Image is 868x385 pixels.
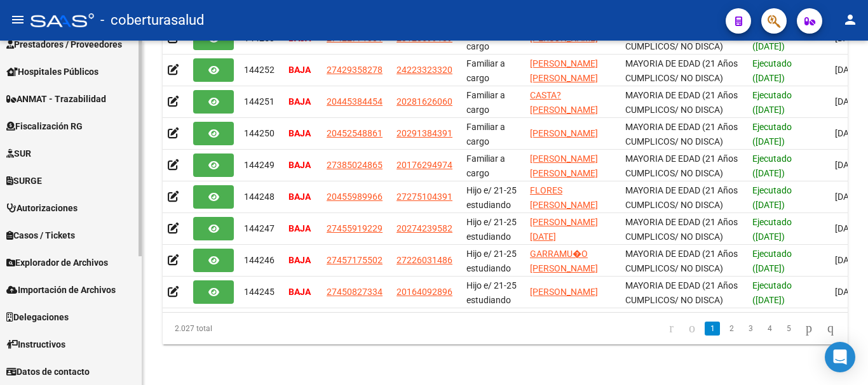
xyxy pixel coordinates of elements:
[835,128,861,138] span: [DATE]
[530,153,598,178] span: [PERSON_NAME] [PERSON_NAME]
[327,96,383,107] span: 20445384454
[752,90,792,115] span: Ejecutado ([DATE])
[835,65,861,75] span: [DATE]
[327,160,383,170] span: 27385024865
[779,318,798,339] li: page 5
[244,223,275,233] span: 144247
[6,92,106,106] span: ANMAT - Trazabilidad
[752,185,792,210] span: Ejecutado ([DATE])
[530,217,598,242] span: [PERSON_NAME][DATE]
[835,96,861,107] span: [DATE]
[530,287,598,297] span: [PERSON_NAME]
[683,322,701,336] a: go to previous page
[705,322,720,336] a: 1
[288,65,311,75] strong: BAJA
[724,322,739,336] a: 2
[762,322,777,336] a: 4
[397,192,452,202] span: 27275104391
[6,365,90,379] span: Datos de contacto
[6,65,98,79] span: Hospitales Públicos
[397,65,452,75] span: 24223323320
[530,185,598,210] span: FLORES [PERSON_NAME]
[288,255,311,265] strong: BAJA
[466,153,505,178] span: Familiar a cargo
[244,255,275,265] span: 144246
[327,223,383,233] span: 27455919229
[752,249,792,273] span: Ejecutado ([DATE])
[781,322,796,336] a: 5
[530,90,598,115] span: CASTA?[PERSON_NAME]
[397,255,452,265] span: 27226031486
[6,147,31,160] span: SUR
[327,255,383,265] span: 27457175502
[625,122,738,147] span: MAYORIA DE EDAD (21 Años CUMPLICOS/ NO DISCA)
[288,128,311,138] strong: BAJA
[327,128,383,138] span: 20452548861
[663,322,679,336] a: go to first page
[703,318,722,339] li: page 1
[10,12,25,27] mat-icon: menu
[466,249,517,273] span: Hijo e/ 21-25 estudiando
[835,223,861,233] span: [DATE]
[244,128,275,138] span: 144250
[6,37,122,51] span: Prestadores / Proveedores
[6,256,108,270] span: Explorador de Archivos
[752,122,792,147] span: Ejecutado ([DATE])
[466,90,505,115] span: Familiar a cargo
[244,160,275,170] span: 144249
[288,223,311,233] strong: BAJA
[288,287,311,297] strong: BAJA
[244,287,275,297] span: 144245
[397,160,452,170] span: 20176294974
[625,217,738,242] span: MAYORIA DE EDAD (21 Años CUMPLICOS/ NO DISCA)
[741,318,760,339] li: page 3
[288,192,311,202] strong: BAJA
[244,96,275,107] span: 144251
[6,337,65,351] span: Instructivos
[466,185,517,210] span: Hijo e/ 21-25 estudiando
[843,12,858,27] mat-icon: person
[760,318,779,339] li: page 4
[466,280,517,305] span: Hijo e/ 21-25 estudiando
[466,217,517,242] span: Hijo e/ 21-25 estudiando
[466,58,505,83] span: Familiar a cargo
[466,122,505,147] span: Familiar a cargo
[835,192,861,202] span: [DATE]
[835,160,861,170] span: [DATE]
[625,185,738,210] span: MAYORIA DE EDAD (21 Años CUMPLICOS/ NO DISCA)
[722,318,741,339] li: page 2
[397,287,452,297] span: 20164092896
[530,58,598,83] span: [PERSON_NAME] [PERSON_NAME]
[530,249,598,273] span: GARRAMU�O [PERSON_NAME]
[752,280,792,305] span: Ejecutado ([DATE])
[163,313,297,344] div: 2.027 total
[397,128,452,138] span: 20291384391
[625,153,738,178] span: MAYORIA DE EDAD (21 Años CUMPLICOS/ NO DISCA)
[752,153,792,178] span: Ejecutado ([DATE])
[835,287,861,297] span: [DATE]
[6,201,78,215] span: Autorizaciones
[288,96,311,107] strong: BAJA
[752,58,792,83] span: Ejecutado ([DATE])
[825,342,855,372] div: Open Intercom Messenger
[6,119,83,133] span: Fiscalización RG
[625,280,738,305] span: MAYORIA DE EDAD (21 Años CUMPLICOS/ NO DISCA)
[6,283,116,297] span: Importación de Archivos
[327,287,383,297] span: 27450827334
[625,90,738,115] span: MAYORIA DE EDAD (21 Años CUMPLICOS/ NO DISCA)
[822,322,839,336] a: go to last page
[752,217,792,242] span: Ejecutado ([DATE])
[397,223,452,233] span: 20274239582
[530,128,598,138] span: [PERSON_NAME]
[288,160,311,170] strong: BAJA
[100,6,204,34] span: - coberturasalud
[835,255,861,265] span: [DATE]
[397,96,452,107] span: 20281626060
[625,249,738,273] span: MAYORIA DE EDAD (21 Años CUMPLICOS/ NO DISCA)
[800,322,818,336] a: go to next page
[244,65,275,75] span: 144252
[6,228,75,242] span: Casos / Tickets
[625,58,738,83] span: MAYORIA DE EDAD (21 Años CUMPLICOS/ NO DISCA)
[327,192,383,202] span: 20455989966
[6,174,42,188] span: SURGE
